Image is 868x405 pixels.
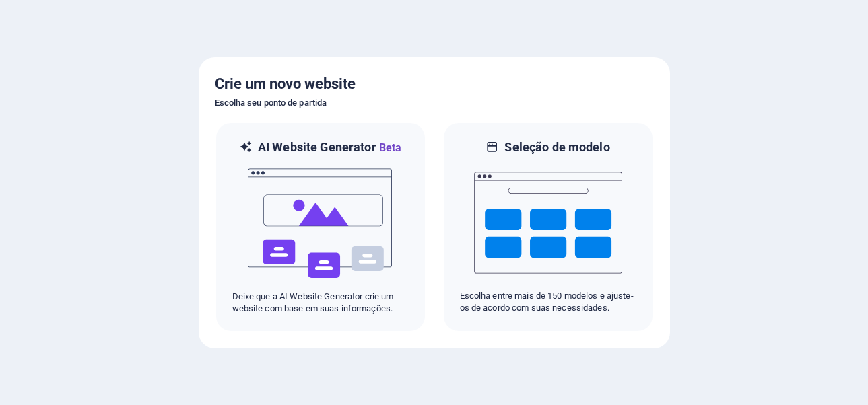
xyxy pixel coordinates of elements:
[215,95,654,111] h6: Escolha seu ponto de partida
[460,290,636,314] p: Escolha entre mais de 150 modelos e ajuste-os de acordo com suas necessidades.
[246,156,395,291] img: ai
[215,73,654,95] h5: Crie um novo website
[376,141,402,154] span: Beta
[215,122,426,332] div: AI Website GeneratorBetaaiDeixe que a AI Website Generator crie um website com base em suas infor...
[504,139,609,155] h6: Seleção de modelo
[232,291,409,315] p: Deixe que a AI Website Generator crie um website com base em suas informações.
[258,139,401,156] h6: AI Website Generator
[442,122,654,332] div: Seleção de modeloEscolha entre mais de 150 modelos e ajuste-os de acordo com suas necessidades.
